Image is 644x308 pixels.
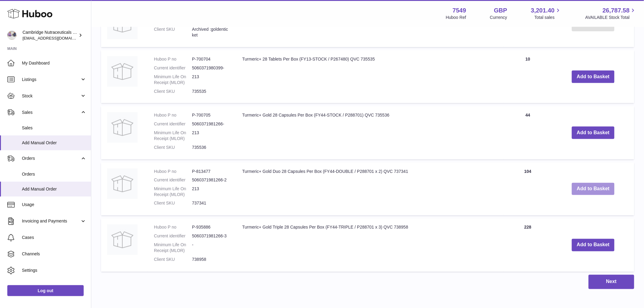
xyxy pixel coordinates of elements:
[192,65,230,71] dd: 5060371980399-
[192,233,230,239] dd: 5060371981266-3
[453,6,466,15] strong: 7549
[23,36,89,40] span: [EMAIL_ADDRESS][DOMAIN_NAME]
[192,169,230,174] dd: P-813477
[154,112,192,118] dt: Huboo P no
[572,127,614,139] button: Add to Basket
[22,125,86,131] span: Sales
[154,201,192,206] dt: Client SKU
[572,239,614,251] button: Add to Basket
[490,15,507,20] div: Currency
[154,177,192,183] dt: Current identifier
[22,186,86,192] span: Add Manual Order
[192,257,230,263] dd: 738958
[585,6,637,20] a: 26,787.58 AVAILABLE Stock Total
[7,285,84,296] a: Log out
[534,15,562,20] span: Total sales
[154,186,192,198] dt: Minimum Life On Receipt (MLOR)
[236,50,503,103] td: Turmeric+ 28 Tablets Per Box (FY13-STOCK / P267480) QVC 735535
[154,225,192,230] dt: Huboo P no
[107,56,138,87] img: Turmeric+ 28 Tablets Per Box (FY13-STOCK / P267480) QVC 735535
[192,186,230,198] dd: 213
[22,93,80,99] span: Stock
[585,15,637,20] span: AVAILABLE Stock Total
[531,6,562,20] a: 3,201.40 Total sales
[154,65,192,71] dt: Current identifier
[503,163,552,215] td: 104
[22,171,86,177] span: Orders
[22,251,86,257] span: Channels
[531,6,555,15] span: 3,201.40
[22,235,86,240] span: Cases
[236,106,503,159] td: Turmeric+ Gold 28 Capsules Per Box (FY44-STOCK / P288701) QVC 735536
[192,242,230,254] dd: -
[192,112,230,118] dd: P-700705
[154,74,192,86] dt: Minimum Life On Receipt (MLOR)
[107,112,138,143] img: Turmeric+ Gold 28 Capsules Per Box (FY44-STOCK / P288701) QVC 735536
[236,219,503,271] td: Turmeric+ Gold Triple 28 Capsules Per Box (FY44-TRIPLE / P288701 x 3) QVC 738958
[589,275,634,289] button: Next
[446,15,466,20] div: Huboo Ref
[192,145,230,150] dd: 735536
[154,145,192,150] dt: Client SKU
[494,6,507,15] strong: GBP
[154,56,192,62] dt: Huboo P no
[107,225,138,255] img: Turmeric+ Gold Triple 28 Capsules Per Box (FY44-TRIPLE / P288701 x 3) QVC 738958
[22,218,80,224] span: Invoicing and Payments
[192,130,230,142] dd: 213
[154,242,192,254] dt: Minimum Life On Receipt (MLOR)
[503,106,552,159] td: 44
[192,225,230,230] dd: P-935886
[192,26,230,38] dd: Archived :goldenticket
[22,202,86,208] span: Usage
[192,89,230,94] dd: 735535
[22,77,80,82] span: Listings
[236,163,503,215] td: Turmeric+ Gold Duo 28 Capsules Per Box (FY44-DOUBLE / P288701 x 2) QVC 737341
[192,121,230,127] dd: 5060371981266-
[603,6,630,15] span: 26,787.58
[154,169,192,174] dt: Huboo P no
[22,110,80,115] span: Sales
[22,156,80,161] span: Orders
[154,130,192,142] dt: Minimum Life On Receipt (MLOR)
[192,56,230,62] dd: P-700704
[23,30,77,41] div: Cambridge Nutraceuticals Ltd
[192,177,230,183] dd: 5060371981266-2
[154,233,192,239] dt: Current identifier
[22,60,86,66] span: My Dashboard
[7,31,16,40] img: qvc@camnutra.com
[154,121,192,127] dt: Current identifier
[154,257,192,263] dt: Client SKU
[22,140,86,146] span: Add Manual Order
[503,219,552,271] td: 228
[107,169,138,199] img: Turmeric+ Gold Duo 28 Capsules Per Box (FY44-DOUBLE / P288701 x 2) QVC 737341
[22,268,86,273] span: Settings
[154,26,192,38] dt: Client SKU
[154,89,192,94] dt: Client SKU
[503,50,552,103] td: 10
[572,71,614,83] button: Add to Basket
[572,183,614,195] button: Add to Basket
[192,74,230,86] dd: 213
[192,201,230,206] dd: 737341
